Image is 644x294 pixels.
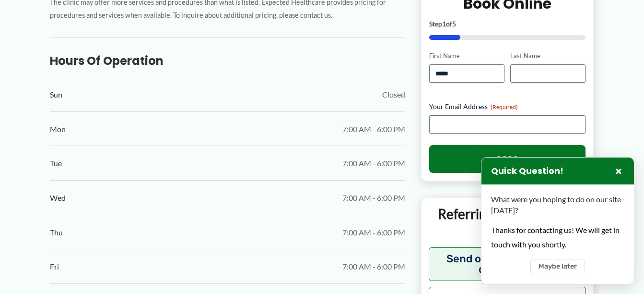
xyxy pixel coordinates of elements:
[429,21,586,27] p: Step of
[50,122,66,136] span: Mon
[429,102,586,111] label: Your Email Address
[342,156,405,171] span: 7:00 AM - 6:00 PM
[342,225,405,240] span: 7:00 AM - 6:00 PM
[510,51,585,61] label: Last Name
[342,122,405,136] span: 7:00 AM - 6:00 PM
[491,166,563,177] h3: Quick Question!
[50,156,62,171] span: Tue
[50,191,66,205] span: Wed
[50,53,405,68] h3: Hours of Operation
[50,225,63,240] span: Thu
[429,51,504,61] label: First Name
[442,20,446,28] span: 1
[452,20,456,28] span: 5
[491,223,624,251] div: Thanks for contacting us! We will get in touch with you shortly.
[491,103,518,110] span: (Required)
[429,247,586,281] button: Send orders and clinical documents
[342,191,405,205] span: 7:00 AM - 6:00 PM
[429,205,586,240] p: Referring Providers and Staff
[530,259,585,274] button: Maybe later
[382,87,405,102] span: Closed
[50,259,59,274] span: Fri
[491,194,624,216] p: What were you hoping to do on our site [DATE]?
[613,165,624,177] button: Close
[50,87,62,102] span: Sun
[342,259,405,274] span: 7:00 AM - 6:00 PM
